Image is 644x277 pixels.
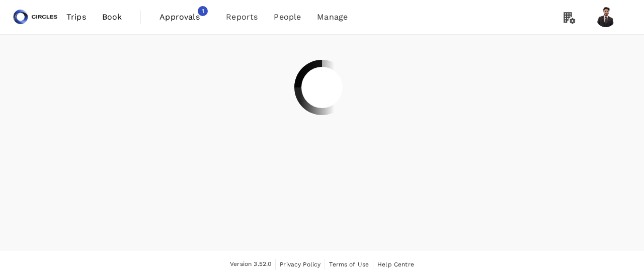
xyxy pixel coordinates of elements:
span: Terms of Use [329,261,369,268]
a: Terms of Use [329,259,369,270]
span: 1 [198,6,208,16]
img: Hassan Mujtaba [596,7,616,27]
span: Manage [317,11,348,23]
a: Privacy Policy [280,259,320,270]
span: Trips [66,11,86,23]
span: Approvals [159,11,210,23]
span: People [274,11,301,23]
span: Version 3.52.0 [230,259,271,269]
span: Privacy Policy [280,261,320,268]
span: Reports [226,11,258,23]
a: Help Centre [377,259,414,270]
img: Circles [12,6,58,28]
span: Help Centre [377,261,414,268]
span: Book [102,11,122,23]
